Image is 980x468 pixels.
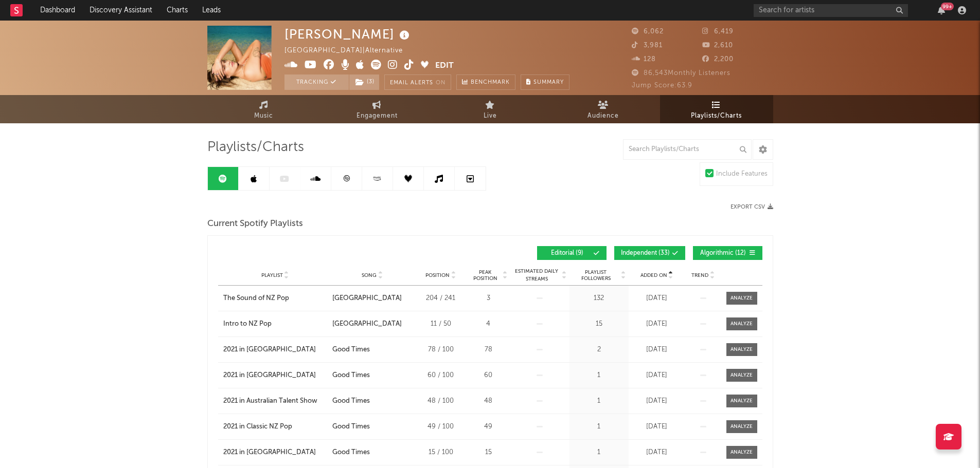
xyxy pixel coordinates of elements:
[623,139,752,160] input: Search Playlists/Charts
[547,95,660,123] a: Audience
[357,110,398,122] span: Engagement
[640,272,667,278] span: Added On
[693,246,762,260] button: Algorithmic(12)
[384,74,451,90] button: Email AlertsOn
[418,319,464,329] div: 11 / 50
[207,95,320,123] a: Music
[223,370,316,381] div: 2021 in [GEOGRAPHIC_DATA]
[572,370,626,381] div: 1
[469,447,508,458] div: 15
[631,370,683,381] div: [DATE]
[223,293,327,304] a: The Sound of NZ Pop
[418,345,464,355] div: 78 / 100
[572,293,626,304] div: 132
[469,319,508,329] div: 4
[754,4,908,17] input: Search for artists
[537,246,607,260] button: Editorial(9)
[533,80,564,85] span: Summary
[332,345,370,355] div: Good Times
[631,293,683,304] div: [DATE]
[223,370,327,381] a: 2021 in [GEOGRAPHIC_DATA]
[223,345,316,355] div: 2021 in [GEOGRAPHIC_DATA]
[631,422,683,432] div: [DATE]
[631,447,683,458] div: [DATE]
[349,74,380,90] span: ( 3 )
[332,319,402,329] div: [GEOGRAPHIC_DATA]
[349,74,379,90] button: (3)
[572,396,626,406] div: 1
[320,95,434,123] a: Engagement
[223,422,292,432] div: 2021 in Classic NZ Pop
[261,272,283,278] span: Playlist
[332,370,370,381] div: Good Times
[730,204,773,210] button: Export CSV
[614,246,685,260] button: Independent(33)
[572,447,626,458] div: 1
[631,319,683,329] div: [DATE]
[702,42,733,49] span: 2,610
[434,95,547,123] a: Live
[572,269,620,282] span: Playlist Followers
[332,422,370,432] div: Good Times
[418,293,464,304] div: 204 / 241
[587,110,619,122] span: Audience
[456,74,515,90] a: Benchmark
[572,319,626,329] div: 15
[223,319,272,329] div: Intro to NZ Pop
[469,293,508,304] div: 3
[938,6,945,14] button: 99+
[254,110,273,122] span: Music
[436,80,446,86] em: On
[716,168,768,180] div: Include Features
[435,60,454,72] button: Edit
[700,250,747,256] span: Algorithmic ( 12 )
[284,74,349,90] button: Tracking
[332,396,370,406] div: Good Times
[223,447,316,458] div: 2021 in [GEOGRAPHIC_DATA]
[632,28,664,35] span: 6,062
[469,422,508,432] div: 49
[223,422,327,432] a: 2021 in Classic NZ Pop
[484,110,497,122] span: Live
[469,370,508,381] div: 60
[632,42,663,49] span: 3,981
[544,250,591,256] span: Editorial ( 9 )
[469,345,508,355] div: 78
[418,370,464,381] div: 60 / 100
[621,250,670,256] span: Independent ( 33 )
[223,447,327,458] a: 2021 in [GEOGRAPHIC_DATA]
[418,396,464,406] div: 48 / 100
[207,141,304,154] span: Playlists/Charts
[631,396,683,406] div: [DATE]
[469,269,502,282] span: Peak Position
[223,345,327,355] a: 2021 in [GEOGRAPHIC_DATA]
[660,95,773,123] a: Playlists/Charts
[691,272,708,278] span: Trend
[223,396,317,406] div: 2021 in Australian Talent Show
[418,447,464,458] div: 15 / 100
[284,45,415,57] div: [GEOGRAPHIC_DATA] | Alternative
[702,28,734,35] span: 6,419
[362,272,377,278] span: Song
[941,3,954,10] div: 99 +
[632,56,656,63] span: 128
[223,293,289,304] div: The Sound of NZ Pop
[332,447,370,458] div: Good Times
[632,82,692,89] span: Jump Score: 63.9
[572,345,626,355] div: 2
[513,268,561,283] span: Estimated Daily Streams
[702,56,734,63] span: 2,200
[223,319,327,329] a: Intro to NZ Pop
[284,26,412,43] div: [PERSON_NAME]
[631,345,683,355] div: [DATE]
[471,77,510,89] span: Benchmark
[632,70,730,77] span: 86,543 Monthly Listeners
[572,422,626,432] div: 1
[332,293,402,304] div: [GEOGRAPHIC_DATA]
[418,422,464,432] div: 49 / 100
[691,110,742,122] span: Playlists/Charts
[425,272,450,278] span: Position
[207,218,303,230] span: Current Spotify Playlists
[223,396,327,406] a: 2021 in Australian Talent Show
[469,396,508,406] div: 48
